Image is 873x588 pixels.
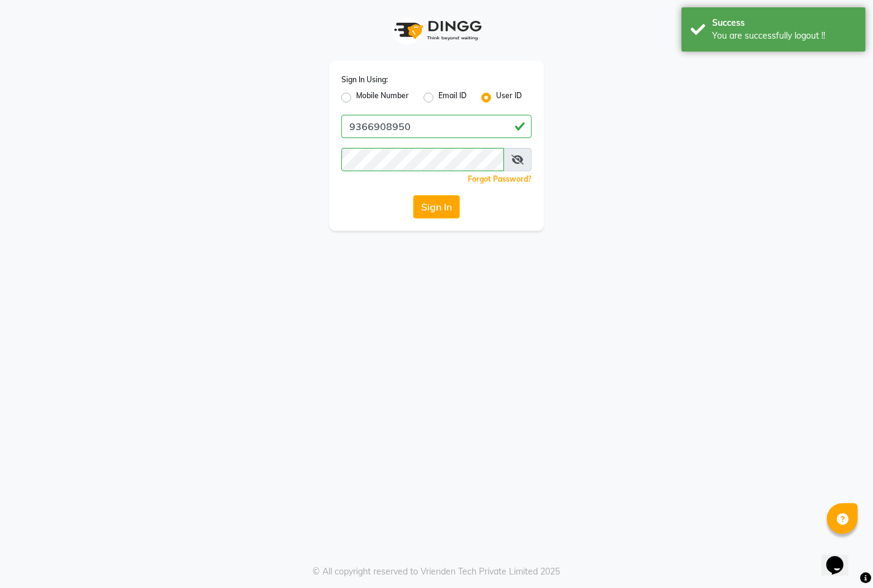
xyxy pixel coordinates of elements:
[712,29,856,42] div: You are successfully logout !!
[712,17,856,29] div: Success
[387,12,486,48] img: logo1.svg
[341,74,388,85] label: Sign In Using:
[468,174,532,184] a: Forgot Password?
[413,195,460,219] button: Sign In
[821,539,861,576] iframe: chat widget
[341,148,504,171] input: Username
[341,115,532,138] input: Username
[438,90,467,105] label: Email ID
[356,90,409,105] label: Mobile Number
[496,90,522,105] label: User ID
